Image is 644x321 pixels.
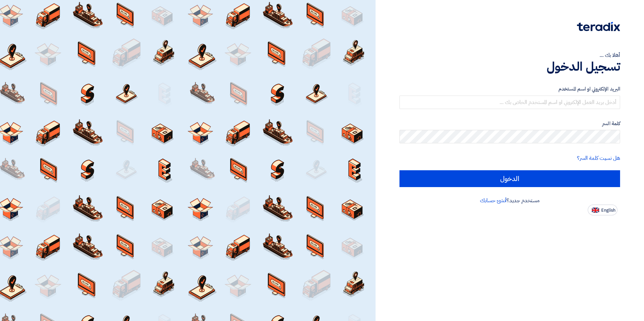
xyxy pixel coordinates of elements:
input: الدخول [399,170,620,187]
a: هل نسيت كلمة السر؟ [577,154,620,162]
label: البريد الإلكتروني او اسم المستخدم [399,85,620,93]
input: أدخل بريد العمل الإلكتروني او اسم المستخدم الخاص بك ... [399,96,620,109]
div: أهلا بك ... [399,51,620,59]
button: English [588,205,617,215]
h1: تسجيل الدخول [399,59,620,74]
div: مستخدم جديد؟ [399,197,620,205]
label: كلمة السر [399,120,620,128]
img: en-US.png [592,208,599,213]
a: أنشئ حسابك [480,197,507,205]
span: English [601,208,615,213]
img: Teradix logo [577,22,620,31]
